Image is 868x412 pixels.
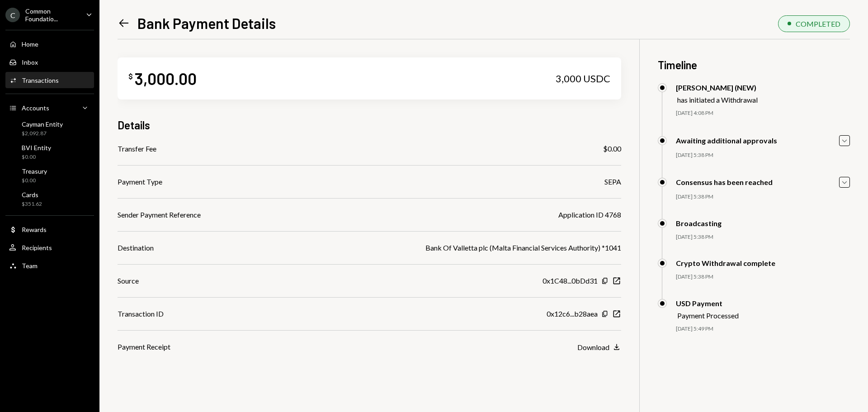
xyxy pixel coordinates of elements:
[118,308,164,319] div: Transaction ID
[556,72,610,85] div: 3,000 USDC
[22,144,51,152] div: BVI Entity
[22,153,51,161] div: $0.00
[676,259,775,267] div: Crypto Withdrawal complete
[676,193,850,201] div: [DATE] 5:38 PM
[604,176,621,187] div: SEPA
[547,308,598,319] div: 0x12c6...b28aea
[676,219,722,227] div: Broadcasting
[658,57,850,72] h3: Timeline
[22,58,38,66] div: Inbox
[5,36,94,52] a: Home
[542,275,598,286] div: 0x1C48...0bDd31
[5,8,20,22] div: C
[676,109,850,117] div: [DATE] 4:08 PM
[5,165,94,186] a: Treasury$0.00
[22,104,49,112] div: Accounts
[5,221,94,237] a: Rewards
[118,143,156,154] div: Transfer Fee
[135,68,197,89] div: 3,000.00
[128,72,133,81] div: $
[118,176,162,187] div: Payment Type
[603,143,621,154] div: $0.00
[676,233,850,241] div: [DATE] 5:38 PM
[5,118,94,139] a: Cayman Entity$2,092.87
[22,177,47,185] div: $0.00
[676,325,850,333] div: [DATE] 5:49 PM
[425,242,621,253] div: Bank Of Valletta plc (Malta Financial Services Authority) *1041
[118,341,170,352] div: Payment Receipt
[676,178,773,186] div: Consensus has been reached
[676,152,850,159] div: [DATE] 5:38 PM
[5,99,94,116] a: Accounts
[22,167,47,175] div: Treasury
[118,209,201,220] div: Sender Payment Reference
[5,141,94,163] a: BVI Entity$0.00
[22,244,52,251] div: Recipients
[676,83,758,92] div: [PERSON_NAME] (NEW)
[22,191,42,199] div: Cards
[5,72,94,88] a: Transactions
[558,209,621,220] div: Application ID 4768
[22,76,59,84] div: Transactions
[22,40,38,48] div: Home
[22,226,47,233] div: Rewards
[118,242,154,253] div: Destination
[676,273,850,281] div: [DATE] 5:38 PM
[25,7,79,23] div: Common Foundatio...
[5,239,94,256] a: Recipients
[677,311,739,320] div: Payment Processed
[22,200,42,208] div: $351.62
[118,118,150,133] h3: Details
[577,342,621,352] button: Download
[137,14,276,32] h1: Bank Payment Details
[5,188,94,210] a: Cards$351.62
[677,95,758,104] div: has initiated a Withdrawal
[5,257,94,274] a: Team
[22,262,38,270] div: Team
[22,130,63,137] div: $2,092.87
[676,136,777,145] div: Awaiting additional approvals
[118,275,139,286] div: Source
[676,299,739,308] div: USD Payment
[22,120,63,128] div: Cayman Entity
[796,19,840,28] div: COMPLETED
[5,54,94,70] a: Inbox
[577,343,609,351] div: Download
